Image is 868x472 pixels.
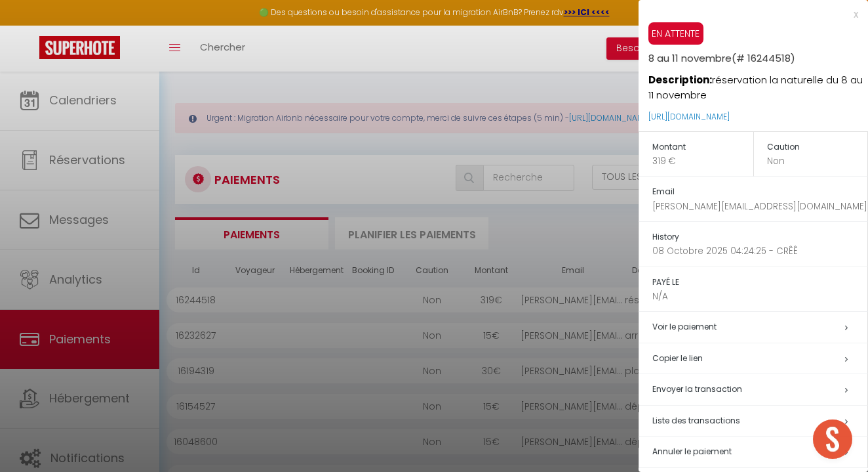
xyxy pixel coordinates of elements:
h5: History [652,230,867,245]
h5: Caution [767,140,868,155]
p: N/A [652,290,867,303]
span: Liste des transactions [652,415,740,426]
h5: Copier le lien [652,351,867,366]
h5: 8 au 11 novembre [648,45,868,64]
h5: Montant [652,140,753,155]
a: [URL][DOMAIN_NAME] [648,111,730,122]
div: Ouvrir le chat [813,419,852,459]
span: EN ATTENTE [648,22,703,45]
p: réservation la naturelle du 8 au 11 novembre [648,64,868,103]
h5: PAYÉ LE [652,275,867,290]
p: 319 € [652,154,753,168]
p: [PERSON_NAME][EMAIL_ADDRESS][DOMAIN_NAME] [652,200,867,213]
p: Non [767,154,868,168]
a: Voir le paiement [652,321,717,332]
p: 08 Octobre 2025 04:24:25 - CRÊÊ [652,244,867,258]
span: Envoyer la transaction [652,383,742,395]
span: (# 16244518) [732,51,795,65]
div: x [639,7,858,22]
strong: Description: [648,73,712,87]
h5: Email [652,184,867,200]
span: Annuler le paiement [652,446,732,457]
